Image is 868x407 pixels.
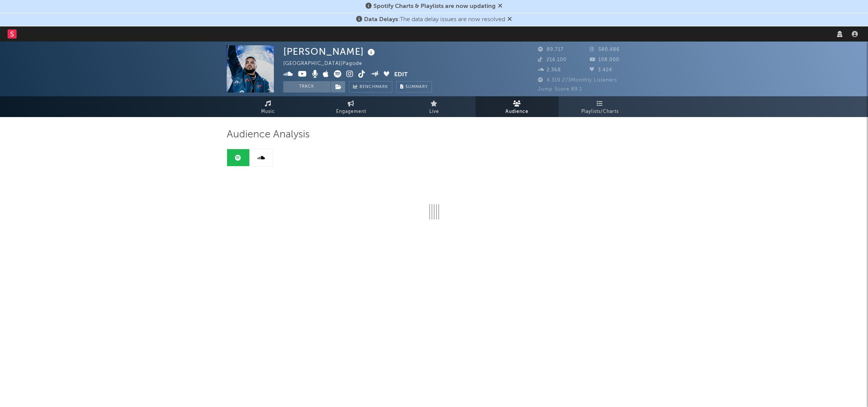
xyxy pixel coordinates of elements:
[283,45,377,58] div: [PERSON_NAME]
[538,57,567,62] span: 216.100
[538,68,561,72] span: 2.368
[283,59,371,68] div: [GEOGRAPHIC_DATA] | Pagode
[498,3,502,9] span: Dismiss
[538,47,564,52] span: 89.717
[507,17,512,23] span: Dismiss
[364,17,505,23] span: : The data delay issues are now resolved
[505,107,528,116] span: Audience
[581,107,619,116] span: Playlists/Charts
[349,81,392,92] a: Benchmark
[359,83,388,92] span: Benchmark
[227,96,310,117] a: Music
[590,47,620,52] span: 580.486
[310,96,393,117] a: Engagement
[373,3,496,9] span: Spotify Charts & Playlists are now updating
[538,78,617,83] span: 4.319.273 Monthly Listeners
[406,85,428,89] span: Summary
[559,96,642,117] a: Playlists/Charts
[396,81,432,92] button: Summary
[476,96,559,117] a: Audience
[336,107,366,116] span: Engagement
[590,57,619,62] span: 108.000
[394,70,408,80] button: Edit
[393,96,476,117] a: Live
[261,107,275,116] span: Music
[364,17,398,23] span: Data Delays
[590,68,612,72] span: 3.424
[538,87,582,92] span: Jump Score: 89.1
[227,130,310,139] span: Audience Analysis
[283,81,330,92] button: Track
[429,107,439,116] span: Live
